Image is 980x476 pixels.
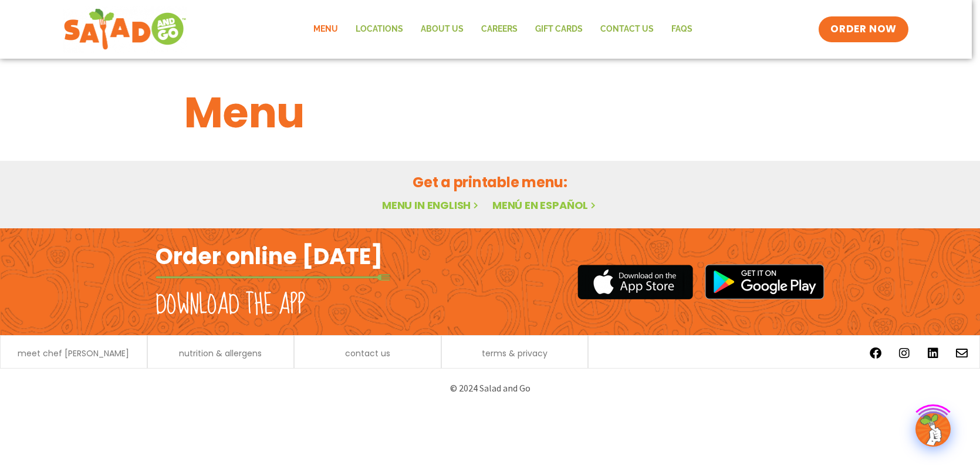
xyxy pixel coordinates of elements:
h2: Download the app [156,289,305,322]
nav: Menu [305,16,701,43]
a: Menu in English [382,198,481,212]
a: Menu [305,16,347,43]
a: Careers [472,16,526,43]
a: terms & privacy [482,349,548,357]
img: fork [156,274,390,281]
h2: Order online [DATE] [156,242,383,271]
img: new-SAG-logo-768×292 [63,6,187,53]
img: appstore [577,263,693,301]
a: contact us [345,349,390,357]
a: nutrition & allergens [179,349,262,357]
a: ORDER NOW [819,16,908,42]
span: ORDER NOW [830,22,896,36]
p: © 2024 Salad and Go [161,380,819,396]
a: Menú en español [492,198,598,212]
h2: Get a printable menu: [184,172,796,193]
a: Contact Us [592,16,663,43]
img: google_play [705,264,824,299]
a: Locations [347,16,412,43]
a: FAQs [663,16,701,43]
a: meet chef [PERSON_NAME] [18,349,129,357]
a: GIFT CARDS [526,16,592,43]
h1: Menu [184,81,796,144]
a: About Us [412,16,472,43]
